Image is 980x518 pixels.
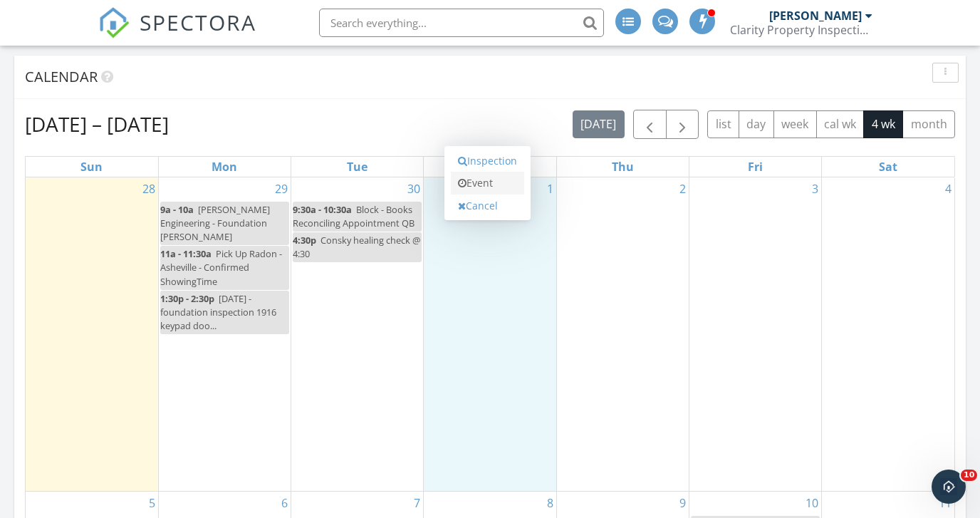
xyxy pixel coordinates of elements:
[160,247,212,260] span: 11a - 11:30a
[707,110,739,138] button: list
[78,157,105,177] a: Sunday
[293,203,415,229] span: Block - Books Reconciling Appointment QB
[160,203,194,216] span: 9a - 10a
[272,177,291,200] a: Go to September 29, 2025
[822,177,954,491] td: Go to October 4, 2025
[809,177,821,200] a: Go to October 3, 2025
[556,177,689,491] td: Go to October 2, 2025
[773,110,817,138] button: week
[677,492,689,514] a: Go to October 9, 2025
[666,110,699,139] button: Next
[902,110,955,138] button: month
[158,177,291,491] td: Go to September 29, 2025
[544,177,556,200] a: Go to October 1, 2025
[942,177,954,200] a: Go to October 4, 2025
[745,157,766,177] a: Friday
[140,7,256,37] span: SPECTORA
[411,492,423,514] a: Go to October 7, 2025
[160,247,282,287] span: Pick Up Radon - Asheville - Confirmed ShowingTime
[293,234,420,260] span: Consky healing check @ 4:30
[769,9,862,23] div: [PERSON_NAME]
[544,492,556,514] a: Go to October 8, 2025
[26,177,158,491] td: Go to September 28, 2025
[932,470,966,504] iframe: Intercom live chat
[739,110,774,138] button: day
[293,203,352,216] span: 9:30a - 10:30a
[451,172,524,195] a: Event
[146,492,158,514] a: Go to October 5, 2025
[863,110,903,138] button: 4 wk
[160,203,270,243] span: [PERSON_NAME] Engineering - Foundation [PERSON_NAME]
[293,234,316,247] span: 4:30p
[344,157,370,177] a: Tuesday
[633,110,667,139] button: Previous
[573,110,625,138] button: [DATE]
[803,492,821,514] a: Go to October 10, 2025
[451,195,524,217] a: Cancel
[209,157,240,177] a: Monday
[319,9,604,37] input: Search everything...
[961,470,977,481] span: 10
[98,19,256,49] a: SPECTORA
[451,150,524,172] a: Inspection
[424,177,556,491] td: Go to October 1, 2025
[140,177,158,200] a: Go to September 28, 2025
[677,177,689,200] a: Go to October 2, 2025
[25,67,98,86] span: Calendar
[278,492,291,514] a: Go to October 6, 2025
[876,157,900,177] a: Saturday
[160,292,276,332] span: [DATE] - foundation inspection 1916 keypad doo...
[405,177,423,200] a: Go to September 30, 2025
[816,110,865,138] button: cal wk
[689,177,821,491] td: Go to October 3, 2025
[160,292,214,305] span: 1:30p - 2:30p
[730,23,872,37] div: Clarity Property Inspections
[609,157,637,177] a: Thursday
[25,110,169,138] h2: [DATE] – [DATE]
[98,7,130,38] img: The Best Home Inspection Software - Spectora
[291,177,424,491] td: Go to September 30, 2025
